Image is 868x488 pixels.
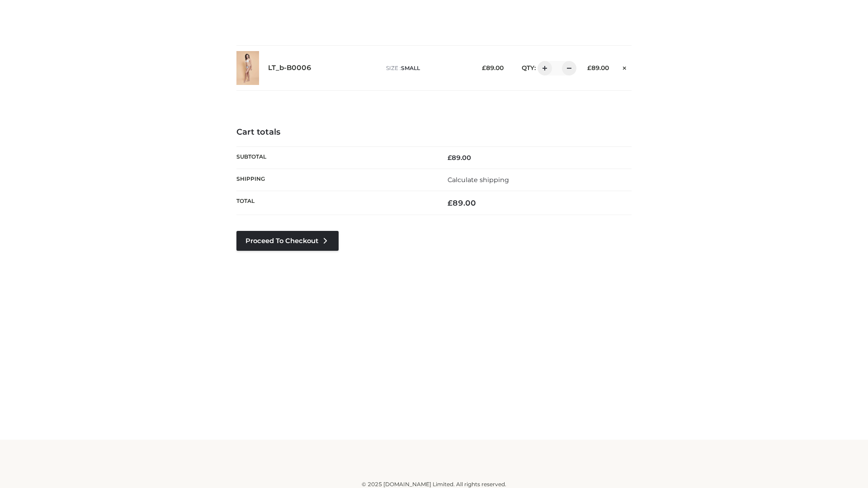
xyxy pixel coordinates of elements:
bdi: 89.00 [587,64,609,71]
bdi: 89.00 [448,198,476,207]
bdi: 89.00 [448,154,471,162]
bdi: 89.00 [482,64,504,71]
span: £ [448,198,453,207]
th: Shipping [236,169,434,191]
div: QTY: [513,61,573,75]
span: £ [587,64,591,71]
h4: Cart totals [236,127,632,137]
span: £ [482,64,486,71]
img: LT_b-B0006 - SMALL [236,51,259,85]
a: Remove this item [618,61,632,73]
a: Calculate shipping [448,176,509,184]
th: Subtotal [236,146,434,169]
p: size : [386,64,468,72]
th: Total [236,191,434,215]
span: £ [448,154,452,162]
a: LT_b-B0006 [268,64,311,72]
span: SMALL [401,65,420,71]
a: Proceed to Checkout [236,231,339,251]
